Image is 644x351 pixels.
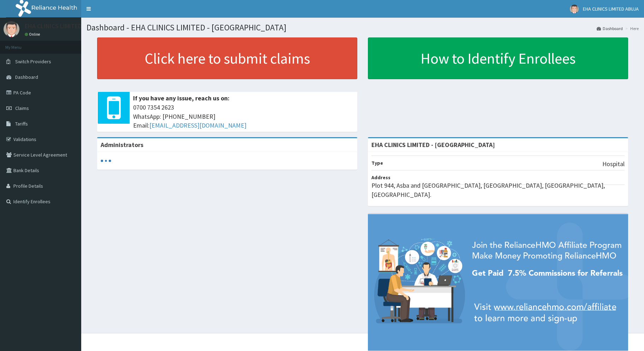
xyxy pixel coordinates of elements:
[101,156,111,166] svg: audio-loading
[149,121,246,129] a: [EMAIL_ADDRESS][DOMAIN_NAME]
[371,174,390,181] b: Address
[133,103,354,130] span: 0700 7354 2623 WhatsApp: [PHONE_NUMBER] Email:
[4,21,19,37] img: User Image
[25,23,101,29] p: EHA CLINICS LIMITED ABUJA
[15,74,38,80] span: Dashboard
[371,160,383,166] b: Type
[583,6,639,12] span: EHA CLINICS LIMITED ABUJA
[624,25,639,31] li: Here
[25,32,42,37] a: Online
[597,25,623,31] a: Dashboard
[15,105,29,111] span: Claims
[101,141,143,149] b: Administrators
[371,181,625,199] p: Plot 944, Asba and [GEOGRAPHIC_DATA], [GEOGRAPHIC_DATA], [GEOGRAPHIC_DATA], [GEOGRAPHIC_DATA].
[371,141,495,149] strong: EHA CLINICS LIMITED - [GEOGRAPHIC_DATA]
[87,23,639,32] h1: Dashboard - EHA CLINICS LIMITED - [GEOGRAPHIC_DATA]
[97,37,357,79] a: Click here to submit claims
[15,58,51,65] span: Switch Providers
[368,37,628,79] a: How to Identify Enrollees
[133,94,229,102] b: If you have any issue, reach us on:
[15,121,28,127] span: Tariffs
[602,159,625,169] p: Hospital
[368,214,628,351] img: provider-team-banner.png
[570,5,579,13] img: User Image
